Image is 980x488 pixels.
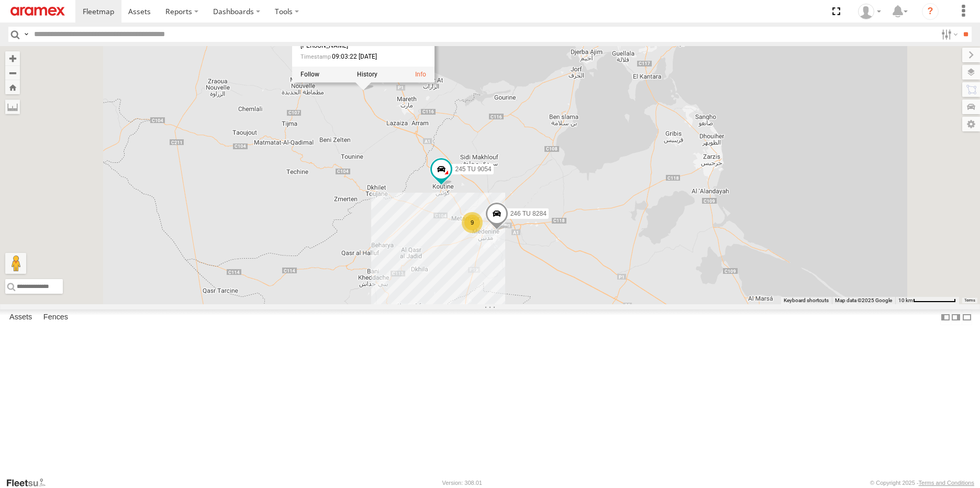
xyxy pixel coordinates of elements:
a: View Asset Details [415,71,426,78]
div: Date/time of location update [300,53,405,60]
div: Version: 308.01 [442,480,482,486]
label: Hide Summary Table [962,309,972,325]
button: Zoom out [5,65,20,80]
label: Search Query [22,27,30,42]
label: Dock Summary Table to the Left [940,309,951,325]
div: Walid Bakkar [854,4,885,19]
label: Search Filter Options [937,27,960,42]
button: Drag Pegman onto the map to open Street View [5,253,26,274]
span: Map data ©2025 Google [835,297,892,303]
button: Zoom in [5,51,20,65]
label: Map Settings [962,117,980,131]
label: Measure [5,99,20,114]
button: Keyboard shortcuts [784,297,829,304]
div: © Copyright 2025 - [870,480,974,486]
div: 9 [462,212,483,233]
button: Zoom Home [5,80,20,94]
span: 246 TU 8284 [510,210,547,217]
i: ? [922,3,939,20]
a: Terms (opens in new tab) [964,298,975,303]
a: Visit our Website [6,478,54,488]
label: Dock Summary Table to the Right [951,309,961,325]
img: aramex-logo.svg [10,7,65,16]
label: Fences [38,310,73,325]
span: 10 km [898,297,913,303]
button: Map Scale: 10 km per 78 pixels [895,297,959,304]
label: Realtime tracking of Asset [300,71,319,78]
a: Terms and Conditions [919,480,974,486]
span: 245 TU 9054 [455,165,491,173]
label: Assets [4,310,37,325]
div: [PERSON_NAME] [300,42,405,49]
label: View Asset History [357,71,377,78]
